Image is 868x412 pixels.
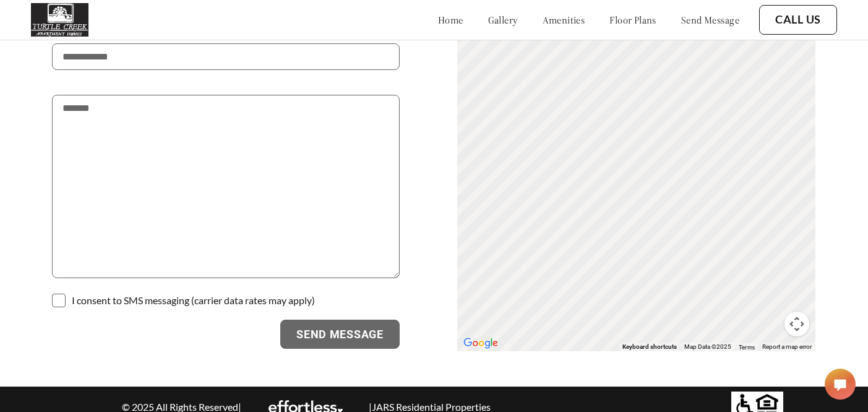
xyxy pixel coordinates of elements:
[681,14,739,26] a: send message
[609,14,656,26] a: floor plans
[488,14,518,26] a: gallery
[543,14,585,26] a: amenities
[775,13,821,27] a: Call Us
[739,343,755,351] a: Terms (opens in new tab)
[622,343,677,351] button: Keyboard shortcuts
[460,335,501,351] img: Google
[31,3,88,37] img: turtle_creek_logo.png
[784,312,809,336] button: Map camera controls
[438,14,463,26] a: home
[460,335,501,351] a: Open this area in Google Maps (opens a new window)
[759,5,837,35] button: Call Us
[762,343,812,350] a: Report a map error
[280,320,400,349] button: Send Message
[684,343,731,350] span: Map Data ©2025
